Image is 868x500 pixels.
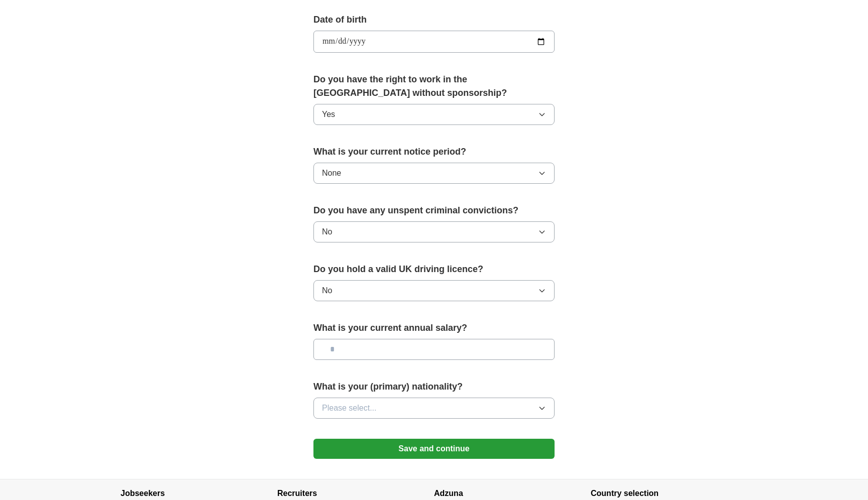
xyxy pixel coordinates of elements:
[313,13,555,27] label: Date of birth
[322,226,332,238] span: No
[313,439,555,459] button: Save and continue
[313,221,555,242] button: No
[313,73,555,100] label: Do you have the right to work in the [GEOGRAPHIC_DATA] without sponsorship?
[322,285,332,297] span: No
[313,380,555,394] label: What is your (primary) nationality?
[313,104,555,125] button: Yes
[313,398,555,419] button: Please select...
[313,263,555,276] label: Do you hold a valid UK driving licence?
[322,108,335,120] span: Yes
[313,280,555,301] button: No
[313,204,555,217] label: Do you have any unspent criminal convictions?
[313,145,555,159] label: What is your current notice period?
[322,402,377,414] span: Please select...
[322,167,341,179] span: None
[313,163,555,184] button: None
[313,321,555,335] label: What is your current annual salary?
